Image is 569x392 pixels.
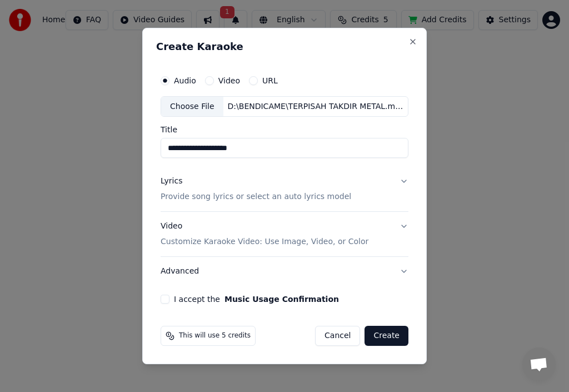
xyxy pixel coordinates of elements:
label: I accept the [174,295,339,303]
div: D:\BENDICAME\TERPISAH TAKDIR METAL.mp3 [223,101,408,112]
button: I accept the [224,295,339,303]
p: Customize Karaoke Video: Use Image, Video, or Color [161,236,368,247]
div: Lyrics [161,176,182,187]
button: Cancel [315,326,360,346]
button: LyricsProvide song lyrics or select an auto lyrics model [161,167,408,212]
label: Audio [174,77,196,85]
p: Provide song lyrics or select an auto lyrics model [161,192,351,203]
span: This will use 5 credits [179,331,251,340]
div: Video [161,221,368,248]
button: VideoCustomize Karaoke Video: Use Image, Video, or Color [161,212,408,257]
label: URL [262,77,278,85]
button: Advanced [161,257,408,286]
h2: Create Karaoke [156,42,413,52]
label: Title [161,126,408,134]
button: Create [365,326,408,346]
div: Choose File [161,97,223,117]
label: Video [218,77,240,85]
